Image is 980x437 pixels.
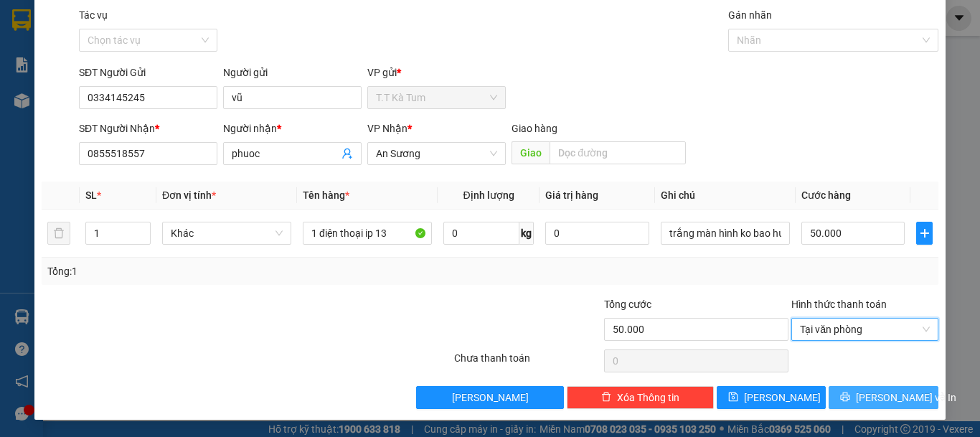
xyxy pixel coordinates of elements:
span: Khác [171,222,283,244]
span: SL [85,189,97,201]
span: Tại văn phòng [800,319,930,340]
input: Ghi Chú [661,222,790,245]
div: VIỆT NHA [12,29,127,47]
input: 0 [545,222,649,245]
div: Người nhận [223,121,362,136]
span: [PERSON_NAME] [744,390,821,405]
span: An Sương [376,143,497,164]
div: Tên hàng: 1 bọc ( : 1 ) [12,101,253,119]
span: Gửi: [12,14,34,29]
span: CR : [11,77,33,92]
div: THANH LAD [137,29,253,47]
span: Tên hàng [303,189,349,201]
span: user-add [341,148,353,159]
button: plus [916,222,933,245]
button: save[PERSON_NAME] [717,386,826,409]
span: Xóa Thông tin [617,390,679,405]
label: Tác vụ [79,9,108,21]
input: VD: Bàn, Ghế [303,222,432,245]
span: Giao [512,141,550,164]
button: deleteXóa Thông tin [567,386,714,409]
span: [PERSON_NAME] [452,390,529,405]
span: Giao hàng [512,123,557,134]
span: T.T Kà Tum [376,87,497,108]
button: printer[PERSON_NAME] và In [829,386,938,409]
input: Dọc đường [550,141,686,164]
div: Người gửi [223,65,362,80]
span: Cước hàng [801,189,851,201]
div: SĐT Người Nhận [79,121,217,136]
span: Định lượng [463,189,514,201]
div: 0868777296 [12,47,127,67]
span: VP Nhận [367,123,407,134]
div: T.T Kà Tum [12,12,127,29]
button: [PERSON_NAME] [416,386,563,409]
div: An Sương [137,12,253,29]
span: [PERSON_NAME] và In [856,390,956,405]
label: Hình thức thanh toán [791,299,887,310]
div: Chưa thanh toán [453,350,603,375]
div: 0972155979 [137,47,253,67]
span: plus [917,227,932,239]
span: kg [519,222,534,245]
span: printer [840,392,850,403]
th: Ghi chú [655,182,796,210]
div: 30.000 [11,75,129,93]
button: delete [47,222,70,245]
span: SL [136,100,156,120]
div: VP gửi [367,65,506,80]
span: Đơn vị tính [162,189,216,201]
span: delete [601,392,611,403]
div: Tổng: 1 [47,263,380,279]
span: Giá trị hàng [545,189,598,201]
span: save [728,392,738,403]
span: Tổng cước [604,299,651,310]
div: SĐT Người Gửi [79,65,217,80]
label: Gán nhãn [728,9,772,21]
span: Nhận: [137,14,171,29]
